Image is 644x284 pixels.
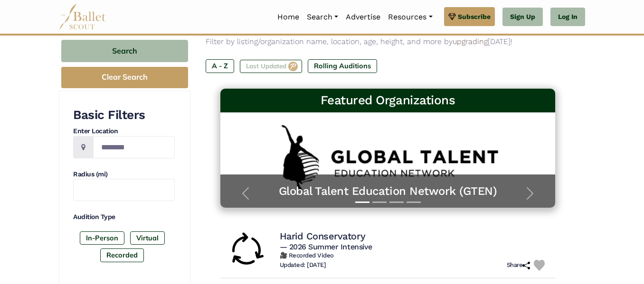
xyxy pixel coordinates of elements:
a: Log In [550,8,585,27]
a: Sign Up [502,8,543,27]
img: Rolling Audition [227,231,265,269]
h4: Radius (mi) [73,170,175,179]
a: Advertise [342,7,384,27]
label: In-Person [80,231,124,245]
span: Subscribe [458,11,491,22]
button: Slide 3 [389,197,404,208]
input: Location [93,136,175,158]
label: Last Updated [240,60,302,73]
h3: Featured Organizations [228,92,548,109]
button: Search [61,40,188,62]
button: Clear Search [61,67,188,88]
a: Subscribe [444,7,495,26]
img: gem.svg [448,11,456,22]
label: Virtual [130,231,165,245]
button: Slide 4 [407,197,421,208]
a: Resources [384,7,436,27]
a: Search [303,7,342,27]
a: Global Talent Education Network (GTEN) [230,184,546,199]
label: Rolling Auditions [308,59,377,73]
p: Filter by listing/organization name, location, age, height, and more by [DATE]! [206,36,570,48]
a: Home [274,7,303,27]
h4: Harid Conservatory [280,230,365,242]
span: — 2026 Summer Intensive [280,242,372,251]
h4: Enter Location [73,127,175,136]
h6: 🎥 Recorded Video [280,252,549,260]
button: Slide 2 [372,197,387,208]
button: Slide 1 [355,197,369,208]
label: A - Z [206,59,234,73]
h6: Updated: [DATE] [280,261,326,269]
h6: Share [507,261,530,269]
a: upgrading [453,37,488,46]
label: Recorded [100,248,144,262]
h3: Basic Filters [73,107,175,123]
h4: Audition Type [73,212,175,222]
